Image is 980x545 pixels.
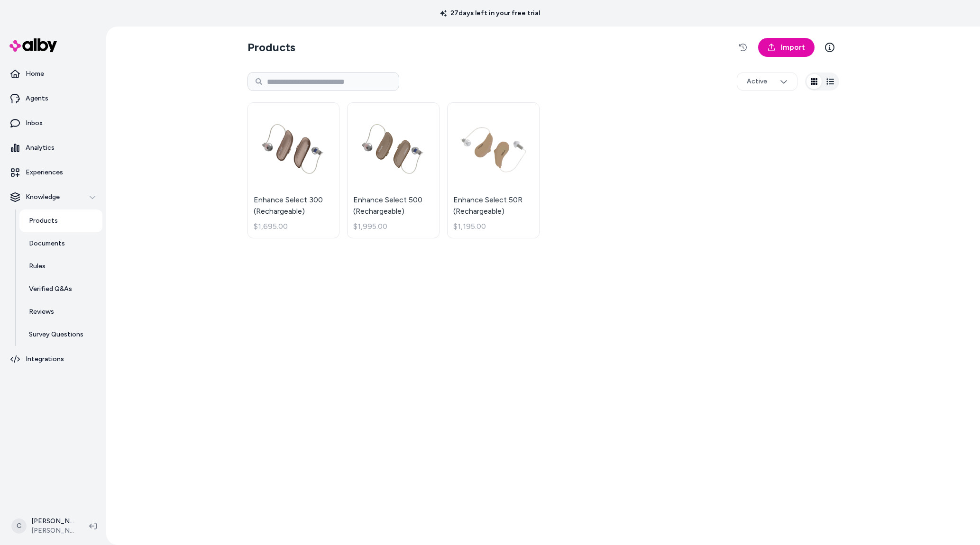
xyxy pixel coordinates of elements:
[26,354,64,364] p: Integrations
[9,38,57,52] img: alby Logo
[29,239,65,248] p: Documents
[19,255,102,278] a: Rules
[26,143,55,153] p: Analytics
[4,186,102,209] button: Knowledge
[26,94,48,103] p: Agents
[11,518,27,534] span: C
[4,136,102,159] a: Analytics
[19,323,102,346] a: Survey Questions
[4,87,102,110] a: Agents
[19,209,102,232] a: Products
[447,102,540,238] a: Enhance Select 50R (Rechargeable)Enhance Select 50R (Rechargeable)$1,195.00
[29,284,72,294] p: Verified Q&As
[247,102,340,238] a: Enhance Select 300 (Rechargeable)Enhance Select 300 (Rechargeable)$1,695.00
[31,526,74,536] span: [PERSON_NAME]
[29,307,54,317] p: Reviews
[26,192,60,202] p: Knowledge
[347,102,440,238] a: Enhance Select 500 (Rechargeable)Enhance Select 500 (Rechargeable)$1,995.00
[29,216,58,226] p: Products
[6,511,82,541] button: C[PERSON_NAME][PERSON_NAME]
[737,73,797,91] button: Active
[434,9,546,18] p: 27 days left in your free trial
[19,300,102,323] a: Reviews
[29,330,83,339] p: Survey Questions
[4,348,102,371] a: Integrations
[19,278,102,300] a: Verified Q&As
[4,63,102,85] a: Home
[26,118,43,128] p: Inbox
[26,69,44,79] p: Home
[31,517,74,526] p: [PERSON_NAME]
[26,168,63,177] p: Experiences
[4,112,102,135] a: Inbox
[758,38,815,57] a: Import
[247,40,295,55] h2: Products
[4,161,102,184] a: Experiences
[781,42,805,53] span: Import
[29,262,46,271] p: Rules
[19,232,102,255] a: Documents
